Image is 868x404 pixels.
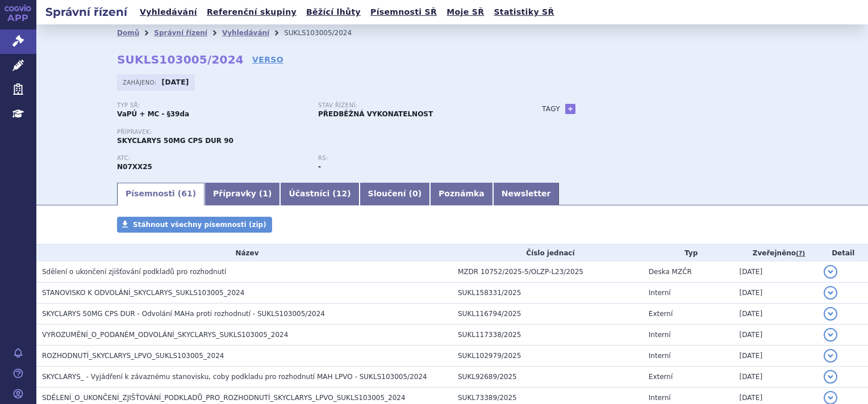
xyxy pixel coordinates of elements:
[649,373,673,381] span: Externí
[493,183,560,205] a: Newsletter
[117,53,244,66] strong: SUKLS103005/2024
[734,262,819,283] td: [DATE]
[818,245,868,262] th: Detail
[360,183,430,205] a: Sloučení (0)
[42,268,226,276] span: Sdělení o ukončení zjišťování podkladů pro rozhodnutí
[824,349,837,363] button: detail
[117,163,152,171] strong: OMAVELOXOLON
[284,24,366,41] li: SUKLS103005/2024
[36,245,452,262] th: Název
[649,352,671,360] span: Interní
[430,183,493,205] a: Poznámka
[42,352,224,360] span: ROZHODNUTÍ_SKYCLARYS_LPVO_SUKLS103005_2024
[452,304,643,325] td: SUKL116794/2025
[336,189,347,198] span: 12
[649,268,692,276] span: Deska MZČR
[318,102,508,109] p: Stav řízení:
[452,245,643,262] th: Číslo jednací
[154,29,207,37] a: Správní řízení
[452,283,643,304] td: SUKL158331/2025
[824,265,837,279] button: detail
[181,189,192,198] span: 61
[318,110,433,118] strong: PŘEDBĚŽNÁ VYKONATELNOST
[542,102,560,116] h3: Tagy
[252,54,283,65] a: VERSO
[649,289,671,297] span: Interní
[117,29,139,37] a: Domů
[117,129,519,136] p: Přípravek:
[318,163,321,171] strong: -
[203,5,300,20] a: Referenční skupiny
[452,325,643,346] td: SUKL117338/2025
[643,245,734,262] th: Typ
[318,155,508,162] p: RS:
[734,283,819,304] td: [DATE]
[734,245,819,262] th: Zveřejněno
[649,394,671,402] span: Interní
[222,29,269,37] a: Vyhledávání
[136,5,201,20] a: Vyhledávání
[42,373,427,381] span: SKYCLARYS_ - Vyjádření k závaznému stanovisku, coby podkladu pro rozhodnutí MAH LPVO - SUKLS10300...
[280,183,359,205] a: Účastníci (12)
[117,102,307,109] p: Typ SŘ:
[162,78,189,86] strong: [DATE]
[36,4,136,20] h2: Správní řízení
[262,189,268,198] span: 1
[734,367,819,388] td: [DATE]
[452,262,643,283] td: MZDR 10752/2025-5/OLZP-L23/2025
[42,394,406,402] span: SDĚLENÍ_O_UKONČENÍ_ZJIŠŤOVÁNÍ_PODKLADŮ_PRO_ROZHODNUTÍ_SKYCLARYS_LPVO_SUKLS103005_2024
[412,189,418,198] span: 0
[649,331,671,339] span: Interní
[452,346,643,367] td: SUKL102979/2025
[734,346,819,367] td: [DATE]
[42,310,325,318] span: SKYCLARYS 50MG CPS DUR - Odvolání MAHa proti rozhodnutí - SUKLS103005/2024
[117,110,189,118] strong: VaPÚ + MC - §39da
[824,286,837,300] button: detail
[133,221,266,229] span: Stáhnout všechny písemnosti (zip)
[734,325,819,346] td: [DATE]
[490,5,557,20] a: Statistiky SŘ
[303,5,364,20] a: Běžící lhůty
[123,78,158,87] span: Zahájeno:
[734,304,819,325] td: [DATE]
[452,367,643,388] td: SUKL92689/2025
[117,155,307,162] p: ATC:
[205,183,280,205] a: Přípravky (1)
[824,307,837,321] button: detail
[824,328,837,342] button: detail
[443,5,487,20] a: Moje SŘ
[649,310,673,318] span: Externí
[117,183,205,205] a: Písemnosti (61)
[565,104,575,114] a: +
[117,137,233,145] span: SKYCLARYS 50MG CPS DUR 90
[42,289,244,297] span: STANOVISKO K ODVOLÁNÍ_SKYCLARYS_SUKLS103005_2024
[367,5,440,20] a: Písemnosti SŘ
[42,331,288,339] span: VYROZUMĚNÍ_O_PODANÉM_ODVOLÁNÍ_SKYCLARYS_SUKLS103005_2024
[796,250,805,258] abbr: (?)
[117,217,272,233] a: Stáhnout všechny písemnosti (zip)
[824,370,837,384] button: detail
